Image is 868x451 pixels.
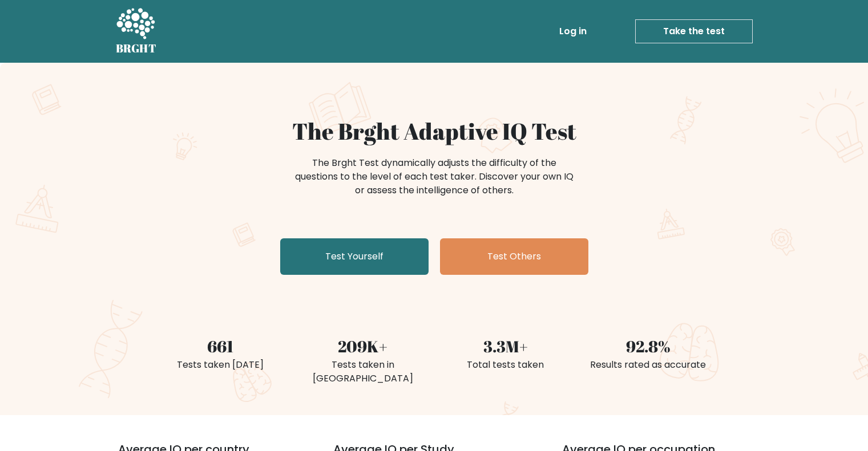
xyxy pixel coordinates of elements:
a: Test Others [440,238,588,275]
div: 209K+ [298,334,427,358]
div: Total tests taken [441,358,570,372]
a: BRGHT [116,5,157,58]
a: Test Yourself [280,238,429,275]
div: 3.3M+ [441,334,570,358]
div: 92.8% [584,334,713,358]
h1: The Brght Adaptive IQ Test [156,117,713,145]
div: 661 [156,334,285,358]
h5: BRGHT [116,42,157,55]
div: The Brght Test dynamically adjusts the difficulty of the questions to the level of each test take... [292,156,577,197]
a: Log in [555,20,591,43]
a: Take the test [635,19,753,43]
div: Results rated as accurate [584,358,713,372]
div: Tests taken [DATE] [156,358,285,372]
div: Tests taken in [GEOGRAPHIC_DATA] [298,358,427,385]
